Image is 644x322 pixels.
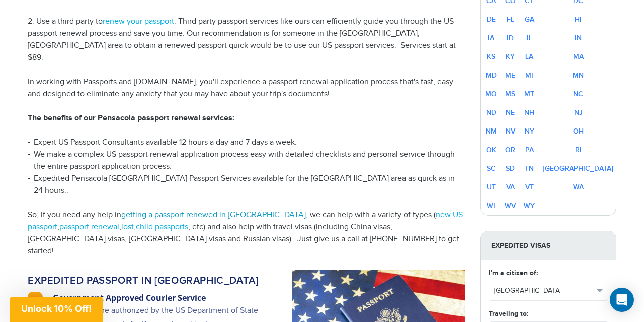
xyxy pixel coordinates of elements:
[573,127,584,136] a: OH
[487,15,496,24] a: DE
[505,202,516,210] a: WV
[525,127,534,136] a: NY
[488,34,494,42] a: IA
[28,16,465,64] p: 2. Use a third party to . Third party passport services like ours can efficiently guide you throu...
[487,183,496,191] a: UT
[573,52,584,61] a: MA
[524,202,535,210] a: WY
[59,222,119,232] a: passport renewal
[505,90,515,98] a: MS
[525,183,534,191] a: VT
[575,146,582,154] a: RI
[574,108,583,117] a: NJ
[524,108,534,117] a: NH
[53,292,260,304] h3: Government Approved Courier Service
[486,127,497,136] a: NM
[575,34,582,42] a: IN
[28,210,463,232] a: new US passport
[575,15,582,24] a: HI
[28,137,465,149] li: Expert US Passport Consultants available 12 hours a day and 7 days a week.
[28,149,465,173] li: We make a complex US passport renewal application process easy with detailed checklists and perso...
[486,71,497,80] a: MD
[486,108,496,117] a: ND
[489,268,538,278] label: I'm a citizen of:
[28,113,234,123] strong: The benefits of our Pensacola passport renewal services:
[573,183,584,191] a: WA
[525,15,534,24] a: GA
[10,297,103,322] div: Unlock 10% Off!
[506,164,515,173] a: SD
[525,71,533,80] a: MI
[494,286,594,296] span: [GEOGRAPHIC_DATA]
[524,90,534,98] a: MT
[527,34,532,42] a: IL
[486,146,496,154] a: OK
[489,281,608,300] button: [GEOGRAPHIC_DATA]
[121,210,306,220] a: getting a passport renewed in [GEOGRAPHIC_DATA]
[525,52,533,61] a: LA
[136,222,188,232] a: child passports
[505,146,515,154] a: OR
[543,164,613,173] a: [GEOGRAPHIC_DATA]
[28,209,465,257] p: So, if you need any help in , we can help with a variety of types ( , , , , etc) and also help wi...
[485,90,497,98] a: MO
[506,183,515,191] a: VA
[28,76,465,100] p: In working with Passports and [DOMAIN_NAME], you'll experience a passport renewal application pro...
[573,90,583,98] a: NC
[28,173,465,197] li: Expedited Pensacola [GEOGRAPHIC_DATA] Passport Services available for the [GEOGRAPHIC_DATA] area ...
[487,52,495,61] a: KS
[525,164,534,173] a: TN
[505,71,515,80] a: ME
[610,288,634,312] div: Open Intercom Messenger
[506,52,515,61] a: KY
[506,127,515,136] a: NV
[573,71,584,80] a: MN
[525,146,534,154] a: PA
[121,222,134,232] a: lost
[28,275,260,287] h2: Expedited passport in [GEOGRAPHIC_DATA]
[103,17,174,26] a: renew your passport
[487,202,495,210] a: WI
[506,108,515,117] a: NE
[487,164,496,173] a: SC
[481,231,616,260] strong: Expedited Visas
[507,34,514,42] a: ID
[489,308,528,319] label: Traveling to:
[507,15,514,24] a: FL
[21,303,92,314] span: Unlock 10% Off!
